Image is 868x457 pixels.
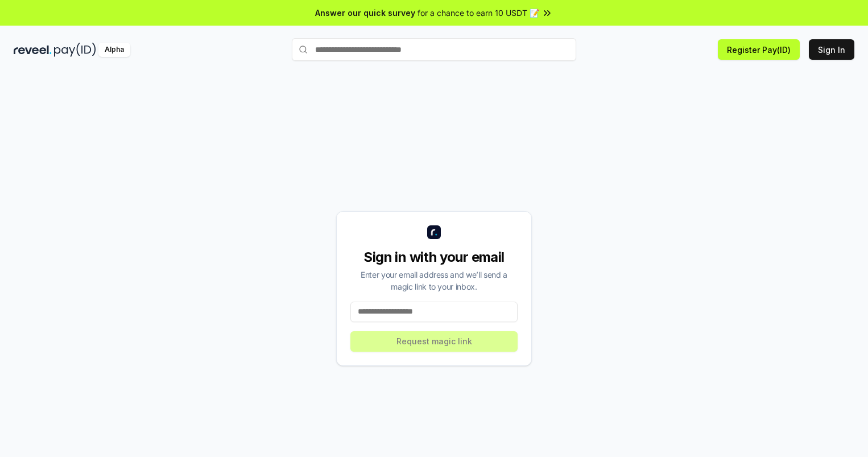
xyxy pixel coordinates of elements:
img: reveel_dark [14,43,52,57]
span: for a chance to earn 10 USDT 📝 [418,7,539,19]
button: Register Pay(ID) [718,39,800,60]
div: Enter your email address and we’ll send a magic link to your inbox. [350,269,518,293]
div: Sign in with your email [350,248,518,266]
div: Alpha [98,43,130,57]
button: Sign In [809,39,854,60]
img: logo_small [427,225,441,239]
img: pay_id [54,43,96,57]
span: Answer our quick survey [315,7,415,19]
